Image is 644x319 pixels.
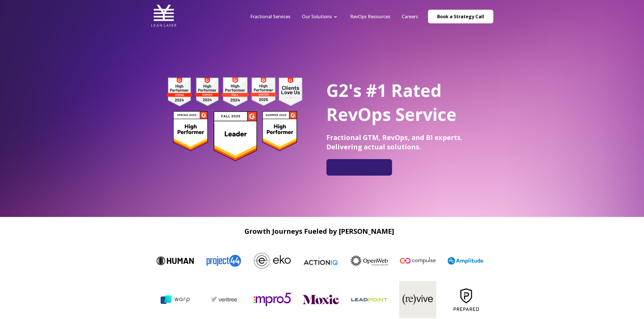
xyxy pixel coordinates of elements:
[250,13,290,20] a: Fractional Services
[151,3,177,29] img: Lean Layer Logo
[326,133,462,151] span: Fractional GTM, RevOps, and BI experts. Delivering actual solutions.
[465,281,502,318] img: Prepared-Logo
[319,295,356,304] img: moxie
[302,13,332,20] a: Our Solutions
[125,293,162,306] img: Three Link Solutions
[241,253,278,269] img: Eko
[192,251,229,270] img: Project44
[222,291,259,308] img: veritree
[368,281,405,318] img: leadpoint
[151,227,488,235] h2: Growth Journeys Fueled by [PERSON_NAME]
[428,10,493,23] a: Book a Strategy Call
[350,13,390,20] a: RevOps Resources
[416,281,453,318] img: byrevive
[157,76,312,163] img: g2 badges
[174,292,211,307] img: warp ai
[271,293,308,306] img: mpro5
[289,256,326,266] img: ActionIQ
[329,161,389,173] iframe: Embedded CTA
[386,251,423,271] img: Compulse
[483,242,520,279] img: Rho-logo-square
[326,79,457,126] span: G2's #1 Rated RevOps Service
[435,257,472,265] img: Amplitude
[338,255,375,266] img: OpenWeb
[144,257,181,265] img: Human
[245,13,424,20] div: Navigation Menu
[402,13,418,20] a: Careers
